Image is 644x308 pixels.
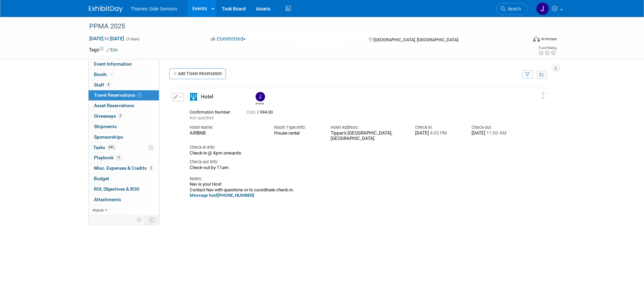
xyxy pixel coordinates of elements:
a: Tasks64% [89,143,159,153]
td: Toggle Event Tabs [145,215,159,224]
span: more [93,207,103,213]
div: Nav is your Host Contact Nav with questions or to coordinate check-in. [190,182,518,198]
span: (3 days) [125,37,140,41]
img: James Netherway [536,2,549,15]
div: House rental [274,131,320,136]
span: Misc. Expenses & Credits [94,165,153,171]
div: Event Format [487,35,557,45]
a: Travel Reservations1 [89,90,159,100]
div: Check-out: [472,124,518,131]
span: 3 [148,166,153,171]
span: 64% [107,145,116,150]
span: 11:00 AM [485,131,506,136]
div: In-Person [541,37,557,42]
img: ExhibitDay [89,6,123,13]
span: Search [505,6,521,11]
a: Message host [190,193,217,198]
img: James Netherway [256,92,265,101]
a: Asset Reservations [89,101,159,111]
a: Misc. Expenses & Credits3 [89,163,159,173]
a: Add Travel Reservation [169,68,226,79]
a: Event Information [89,59,159,69]
button: Committed [208,35,248,43]
i: Filter by Traveler [525,73,530,77]
td: Personalize Event Tab Strip [134,215,145,224]
div: Check-in Info: [190,144,518,150]
span: Hotel [201,94,213,100]
div: Hotel Address: [331,124,405,131]
div: James Netherway [254,92,266,105]
span: [GEOGRAPHIC_DATA], [GEOGRAPHIC_DATA] [374,37,458,42]
a: Playbook11 [89,153,159,163]
span: Travel Reservations [94,92,142,98]
div: Tipper's [GEOGRAPHIC_DATA], [GEOGRAPHIC_DATA] [331,131,405,142]
span: Cost: £ [246,110,260,115]
span: Sponsorships [94,134,123,140]
span: 11 [115,155,122,160]
div: AIRBNB [190,131,264,136]
div: James Netherway [256,101,264,105]
i: Booth reservation complete [110,72,113,76]
a: Budget [89,174,159,184]
span: Staff [94,82,111,88]
span: Attachments [94,197,121,202]
i: Click and drag to move item [542,92,545,99]
i: Hotel [190,93,197,101]
a: more [89,205,159,215]
img: Format-Inperson.png [533,36,540,42]
a: Sponsorships [89,132,159,142]
span: Shipments [94,124,117,129]
span: 1 [137,93,142,98]
a: Shipments [89,122,159,132]
span: 994.00 [246,110,276,115]
div: [DATE] [472,131,518,136]
div: Check-out Info: [190,159,518,165]
div: Check-in @ 4pm onwards [190,150,518,156]
a: ROI, Objectives & ROO [89,184,159,194]
a: Booth [89,70,159,80]
span: Tasks [93,145,116,150]
a: [PHONE_NUMBER] [217,193,254,198]
span: Asset Reservations [94,103,134,108]
span: ROI, Objectives & ROO [94,186,139,192]
span: 4:00 PM [429,131,447,136]
span: Budget [94,176,109,181]
span: Playbook [94,155,122,160]
span: Booth [94,72,115,77]
div: Confirmation Number: [190,108,236,115]
div: Event Rating [538,46,556,50]
div: Room Type/Info: [274,124,320,131]
div: Notes: [190,176,518,182]
div: PPMA 2025 [87,20,517,32]
span: [DATE] [DATE] [89,35,124,42]
div: [DATE] [415,131,461,136]
a: Staff4 [89,80,159,90]
div: Hotel Name: [190,124,264,131]
a: Attachments [89,195,159,205]
span: Thames Side Sensors [131,6,177,11]
td: Tags [89,46,118,53]
a: Edit [106,48,118,52]
span: Not specified [190,116,214,120]
span: 4 [106,82,111,87]
a: Search [496,3,527,15]
a: Giveaways3 [89,111,159,121]
span: 3 [118,113,123,118]
div: Check-out by 11am. [190,165,518,171]
span: Event Information [94,61,132,67]
div: Check-in: [415,124,461,131]
span: to [103,36,110,41]
span: Giveaways [94,113,123,119]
